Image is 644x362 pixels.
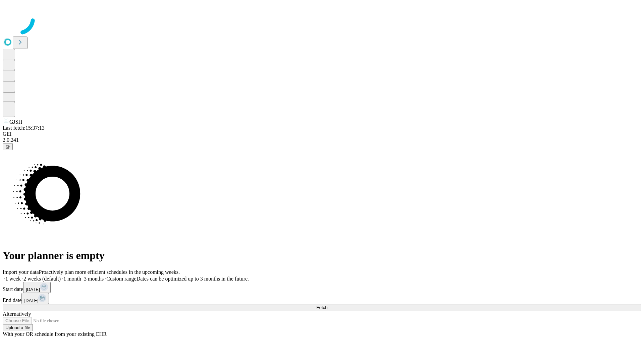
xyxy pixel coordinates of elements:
[23,276,61,282] span: 2 weeks (default)
[137,276,249,282] span: Dates can be optimized up to 3 months in the future.
[3,131,641,137] div: GEI
[26,287,40,292] span: [DATE]
[106,276,136,282] span: Custom range
[24,298,38,303] span: [DATE]
[3,304,641,311] button: Fetch
[3,143,13,150] button: @
[23,282,51,293] button: [DATE]
[5,144,10,149] span: @
[84,276,104,282] span: 3 months
[3,249,641,262] h1: Your planner is empty
[63,276,81,282] span: 1 month
[39,269,180,275] span: Proactively plan more efficient schedules in the upcoming weeks.
[316,305,327,310] span: Fetch
[9,119,22,125] span: GJSH
[3,293,641,304] div: End date
[3,137,641,143] div: 2.0.241
[3,282,641,293] div: Start date
[21,293,49,304] button: [DATE]
[3,324,33,331] button: Upload a file
[5,276,21,282] span: 1 week
[3,311,31,317] span: Alternatively
[3,331,107,337] span: With your OR schedule from your existing EHR
[3,269,39,275] span: Import your data
[3,125,45,131] span: Last fetch: 15:37:13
